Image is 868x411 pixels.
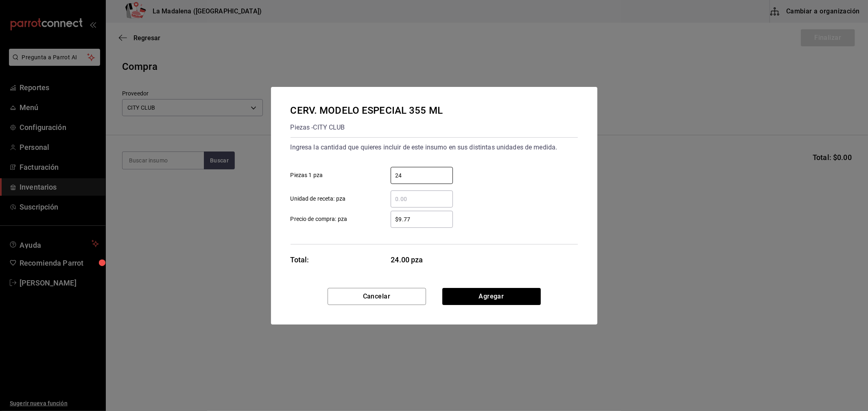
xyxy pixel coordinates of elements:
span: 24.00 pza [391,254,453,265]
span: Precio de compra: pza [291,215,348,223]
div: Piezas - CITY CLUB [291,121,443,134]
div: Ingresa la cantidad que quieres incluir de este insumo en sus distintas unidades de medida. [291,141,578,154]
input: Precio de compra: pza [391,214,453,224]
button: Cancelar [328,288,426,305]
span: Unidad de receta: pza [291,195,346,203]
div: Total: [291,254,309,265]
input: Piezas 1 pza [391,171,453,180]
div: CERV. MODELO ESPECIAL 355 ML [291,103,443,118]
button: Agregar [442,288,541,305]
span: Piezas 1 pza [291,171,323,180]
input: Unidad de receta: pza [391,194,453,204]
